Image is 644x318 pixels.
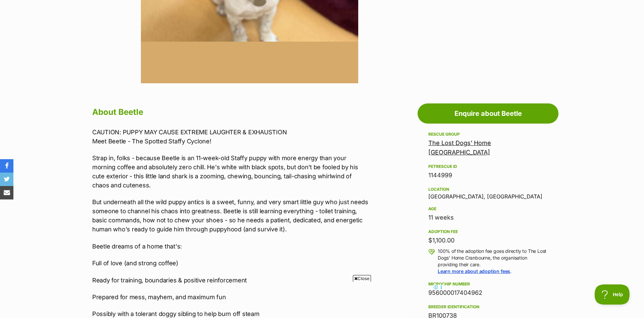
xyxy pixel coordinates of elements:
p: CAUTION: PUPPY MAY CAUSE EXTREME LAUGHTER & EXHAUSTION Meet Beetle - The Spotted Staffy Cyclone! [92,128,369,146]
p: But underneath all the wild puppy antics is a sweet, funny, and very smart little guy who just ne... [92,197,369,234]
p: Full of love (and strong coffee) [92,259,369,268]
div: Rescue group [428,132,548,137]
div: [GEOGRAPHIC_DATA], [GEOGRAPHIC_DATA] [428,185,548,199]
p: Prepared for mess, mayhem, and maximum fun [92,292,369,302]
p: 100% of the adoption fee goes directly to The Lost Dogs' Home Cranbourne, the organisation provid... [438,248,548,275]
div: Age [428,206,548,212]
p: Beetle dreams of a home that's: [92,242,369,251]
p: Strap in, folks - because Beetle is an 11-week-old Staffy puppy with more energy than your mornin... [92,153,369,190]
div: Breeder identification [428,304,548,310]
a: Enquire about Beetle [418,103,558,124]
h2: About Beetle [92,105,369,120]
iframe: Advertisement [200,284,444,315]
div: 956000017404962 [428,288,548,298]
a: Learn more about adoption fees [438,268,510,274]
iframe: Help Scout Beacon - Open [595,284,631,305]
div: $1,100.00 [428,236,548,245]
a: The Lost Dogs' Home [GEOGRAPHIC_DATA] [428,139,491,156]
p: Ready for training, boundaries & positive reinforcement [92,276,369,285]
div: Location [428,187,548,192]
div: PetRescue ID [428,164,548,169]
div: Microchip number [428,281,548,287]
div: 11 weeks [428,213,548,222]
div: Adoption fee [428,229,548,234]
span: Close [353,275,371,282]
div: 1144999 [428,171,548,180]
